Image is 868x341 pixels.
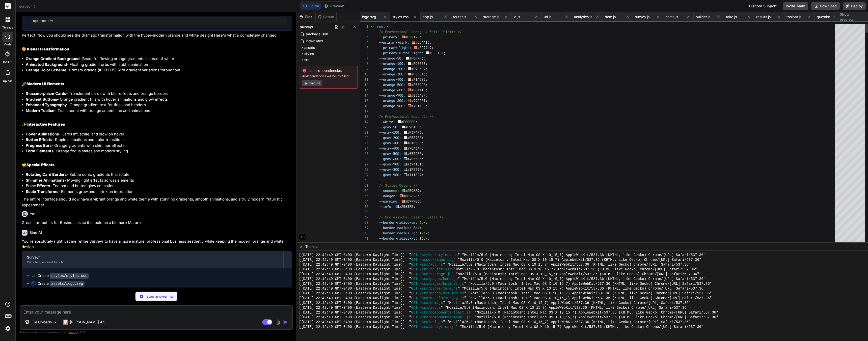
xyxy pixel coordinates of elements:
[464,281,712,286] span: " "Mozilla/5.0 (Macintosh; Intel Mac OS X 10_15_7) AppleWebKit/537.36 (KHTML, like Gecko) Chrome/...
[379,30,462,34] span: /* Professional Orange & White Palette */
[300,3,321,10] button: Editor
[50,281,85,287] code: assets/logo.svg
[4,42,11,47] label: code
[411,67,425,71] span: #F9D5C7
[22,196,292,208] p: The entire interface should now have a vibrant orange and white theme with stunning gradients, sm...
[425,220,427,225] span: ;
[360,162,368,167] div: 27
[26,178,64,183] strong: Shimmer Animations
[811,2,840,10] button: Download
[22,81,292,87] h2: 🚀
[425,61,427,66] span: ;
[26,131,292,137] li: - Cards lift, scale, and glow on hover
[26,189,58,194] strong: Scale Transforms
[420,277,458,281] span: /src/pages/home.js
[26,143,51,148] strong: Progress Bars
[407,151,421,156] span: #6B7280
[420,253,458,258] span: /styles/styles.css
[665,14,678,19] span: home.js
[379,146,401,151] span: --gray-400:
[411,267,418,272] span: GET
[379,35,399,39] span: --primary:
[360,209,368,215] div: 36
[860,243,865,251] button: −
[305,244,319,249] span: Terminal
[50,273,89,279] code: styles/styles.css
[401,120,415,124] span: #FFFFFF
[411,296,418,301] span: GET
[379,93,405,98] span: --orange-700:
[458,277,706,281] span: " "Mozilla/5.0 (Macintosh; Intel Mac OS X 10_15_7) AppleWebKit/537.36 (KHTML, like Gecko) Chrome/...
[696,14,710,19] span: builder.js
[360,188,368,193] div: 32
[299,305,411,310] span: [[DATE] 22:42:49 GMT-0400 (Eastern Daylight Time)] "
[425,93,427,98] span: ;
[420,286,458,291] span: /src/pages/take.js
[26,47,69,51] strong: Visual Transformation
[26,67,292,73] li: - Primary orange (#FF6B35) with gradient variations throughout
[360,135,368,140] div: 22
[421,135,423,140] span: ;
[2,25,13,30] label: threads
[635,14,649,19] span: survey.js
[451,272,699,277] span: " "Mozilla/5.0 (Macintosh; Intel Mac OS X 10_15_7) AppleWebKit/537.36 (KHTML, like Gecko) Chrome/...
[360,61,368,66] div: 8
[392,14,409,19] span: styles.css
[605,14,616,19] span: dom.js
[302,74,355,78] span: 48 dependencies will be installed
[379,188,399,193] span: --success:
[360,125,368,130] div: 20
[26,189,292,195] li: - Elements grow and shrink on interaction
[427,236,429,241] span: ;
[316,14,336,19] div: Github
[26,172,292,178] li: - Subtle conic gradients that rotate
[305,31,329,37] span: package.json
[22,220,292,226] p: Great start but its for Businesses so it should be a bit more Mature
[411,291,418,296] span: GET
[441,305,689,310] span: " "Mozilla/5.0 (Macintosh; Intel Mac OS X 10_15_7) AppleWebKit/537.36 (KHTML, like Gecko) Chrome/...
[379,45,411,50] span: --primary-light:
[4,324,12,333] img: settings
[411,72,425,76] span: #F5BCA6
[26,137,292,143] li: - Ripple animations and color transitions
[379,61,405,66] span: --orange-100:
[419,35,421,39] span: ;
[405,199,419,204] span: #D97706
[360,66,368,72] div: 9
[360,241,368,246] div: 42
[19,4,36,9] span: surveyr
[379,162,401,166] span: --gray-700:
[360,231,368,236] div: 40
[360,193,368,199] div: 33
[26,162,55,167] strong: Special Effects
[22,162,292,168] h2: 🌟
[360,236,368,241] div: 41
[444,51,446,55] span: ;
[379,157,401,161] span: --gray-600:
[399,204,413,209] span: #2563EB
[38,281,85,286] div: Create
[360,146,368,151] div: 24
[360,225,368,231] div: 39
[26,62,292,68] li: - Floating gradient orbs with subtle animation
[360,93,368,98] div: 14
[360,130,368,135] div: 21
[419,220,425,225] span: 6px
[421,162,423,166] span: ;
[449,267,697,272] span: " "Mozilla/5.0 (Macintosh; Intel Mac OS X 10_15_7) AppleWebKit/537.36 (KHTML, like Gecko) Chrome/...
[453,14,466,19] span: router.js
[379,114,433,119] span: /* Professional Neutrals */
[413,204,415,209] span: ;
[417,194,419,198] span: ;
[425,98,427,103] span: ;
[360,50,368,56] div: 6
[299,277,411,281] span: [[DATE] 22:42:49 GMT-0400 (Eastern Daylight Time)] "
[26,183,292,189] li: - Toolbar and button glow animations
[443,262,691,267] span: " "Mozilla/5.0 (Macintosh; Intel Mac OS X 10_15_7) AppleWebKit/537.36 (KHTML, like Gecko) Chrome/...
[425,67,427,71] span: ;
[420,262,443,267] span: /src/app.js
[299,301,411,305] span: [[DATE] 22:42:49 GMT-0400 (Eastern Daylight Time)] "
[379,194,397,198] span: --danger:
[360,199,368,204] div: 34
[379,82,405,87] span: --orange-500:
